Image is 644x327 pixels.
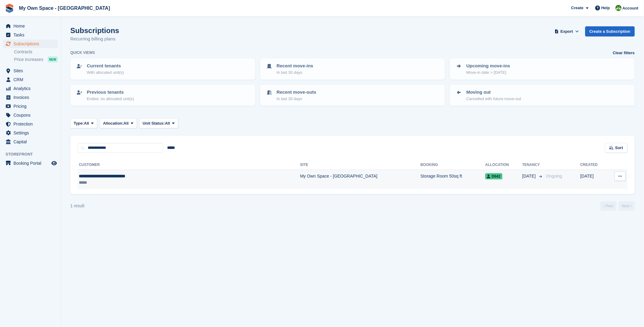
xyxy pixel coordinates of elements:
[451,85,634,105] a: Moving out Cancelled with future move-out
[261,59,444,79] a: Recent move-ins In last 30 days
[561,28,573,35] span: Export
[623,5,638,11] span: Account
[100,118,137,128] button: Allocation: All
[522,160,544,170] th: Tenancy
[3,129,58,137] a: menu
[300,170,421,189] td: My Own Space - [GEOGRAPHIC_DATA]
[70,50,95,55] h6: Quick views
[580,170,608,189] td: [DATE]
[613,50,635,56] a: Clear filters
[485,160,522,170] th: Allocation
[48,56,58,62] div: NEW
[87,62,124,70] p: Current tenants
[3,102,58,111] a: menu
[554,26,580,36] button: Export
[17,3,112,13] a: My Own Space - [GEOGRAPHIC_DATA]
[451,59,634,79] a: Upcoming move-ins Move-in date > [DATE]
[87,70,124,76] p: With allocated unit(s)
[13,159,50,167] span: Booking Portal
[619,201,635,211] a: Next
[13,75,50,84] span: CRM
[87,89,134,96] p: Previous tenants
[5,4,14,13] img: stora-icon-8386f47178a22dfd0bd8f6a31ec36ba5ce8667c1dd55bd0f319d3a0aa187defe.svg
[3,66,58,75] a: menu
[74,120,84,126] span: Type:
[103,120,123,126] span: Allocation:
[139,118,178,128] button: Unit Status: All
[3,120,58,128] a: menu
[13,137,50,146] span: Capital
[13,120,50,128] span: Protection
[71,59,255,79] a: Current tenants With allocated unit(s)
[522,173,537,179] span: [DATE]
[3,22,58,30] a: menu
[3,39,58,48] a: menu
[78,160,300,170] th: Customer
[3,31,58,39] a: menu
[421,160,485,170] th: Booking
[165,120,170,126] span: All
[466,96,521,102] p: Cancelled with future move-out
[13,102,50,111] span: Pricing
[143,120,165,126] span: Unit Status:
[421,170,485,189] td: Storage Room 50sq ft
[615,145,623,151] span: Sort
[14,56,58,63] a: Price increases NEW
[87,96,134,102] p: Ended, no allocated unit(s)
[3,93,58,102] a: menu
[13,129,50,137] span: Settings
[277,96,316,102] p: In last 30 days
[3,111,58,119] a: menu
[277,70,313,76] p: In last 30 days
[571,5,583,11] span: Create
[13,84,50,93] span: Analytics
[466,62,510,70] p: Upcoming move-ins
[261,85,444,105] a: Recent move-outs In last 30 days
[599,201,636,211] nav: Page
[13,39,50,48] span: Subscriptions
[13,93,50,102] span: Invoices
[13,111,50,119] span: Coupons
[3,159,58,167] a: menu
[13,66,50,75] span: Sites
[3,75,58,84] a: menu
[616,5,622,11] img: Keely
[13,22,50,30] span: Home
[277,89,316,96] p: Recent move-outs
[70,26,119,35] h1: Subscriptions
[485,173,502,179] span: D642
[70,118,97,128] button: Type: All
[585,26,635,36] a: Create a Subscription
[3,137,58,146] a: menu
[466,89,521,96] p: Moving out
[13,31,50,39] span: Tasks
[6,151,61,157] span: Storefront
[602,5,610,11] span: Help
[70,203,84,209] div: 1 result
[580,160,608,170] th: Created
[300,160,421,170] th: Site
[3,84,58,93] a: menu
[277,62,313,70] p: Recent move-ins
[70,36,119,43] p: Recurring billing plans
[14,49,58,55] a: Contracts
[84,120,89,126] span: All
[71,85,255,105] a: Previous tenants Ended, no allocated unit(s)
[123,120,129,126] span: All
[50,160,58,167] a: Preview store
[601,201,616,211] a: Previous
[546,174,562,179] span: Ongoing
[466,70,510,76] p: Move-in date > [DATE]
[14,57,43,62] span: Price increases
